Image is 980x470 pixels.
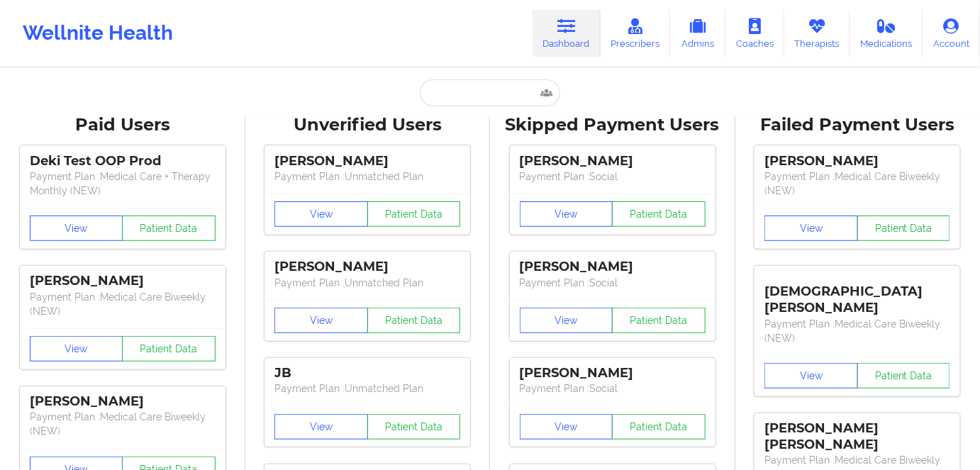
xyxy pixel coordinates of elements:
div: [PERSON_NAME] [30,393,216,410]
p: Payment Plan : Unmatched Plan [274,276,460,290]
button: View [274,308,368,333]
button: View [764,216,858,241]
button: Patient Data [857,363,951,388]
div: [PERSON_NAME] [274,153,460,169]
p: Payment Plan : Unmatched Plan [274,169,460,184]
button: View [520,201,613,227]
a: Prescribers [601,10,671,57]
div: JB [274,365,460,381]
a: Therapists [784,10,850,57]
button: View [764,363,858,388]
a: Coaches [725,10,784,57]
div: [PERSON_NAME] [520,259,706,275]
div: [PERSON_NAME] [520,153,706,169]
a: Admins [670,10,725,57]
p: Payment Plan : Medical Care Biweekly (NEW) [30,290,216,318]
div: [PERSON_NAME] [30,273,216,289]
button: View [520,414,613,440]
p: Payment Plan : Medical Care Biweekly (NEW) [30,410,216,438]
div: [PERSON_NAME] [520,365,706,381]
a: Medications [850,10,923,57]
div: Failed Payment Users [745,114,971,136]
div: [PERSON_NAME] [764,153,950,169]
div: [DEMOGRAPHIC_DATA][PERSON_NAME] [764,273,950,316]
button: Patient Data [367,308,461,333]
p: Payment Plan : Unmatched Plan [274,381,460,396]
div: [PERSON_NAME] [PERSON_NAME] [764,420,950,453]
button: Patient Data [612,308,706,333]
button: Patient Data [367,201,461,227]
p: Payment Plan : Medical Care + Therapy Monthly (NEW) [30,169,216,198]
p: Payment Plan : Social [520,276,706,290]
div: Paid Users [10,114,235,136]
button: Patient Data [122,336,216,362]
div: Unverified Users [255,114,481,136]
p: Payment Plan : Medical Care Biweekly (NEW) [764,317,950,345]
button: Patient Data [612,414,706,440]
div: Deki Test OOP Prod [30,153,216,169]
a: Dashboard [533,10,601,57]
a: Account [923,10,980,57]
p: Payment Plan : Medical Care Biweekly (NEW) [764,169,950,198]
button: Patient Data [857,216,951,241]
div: Skipped Payment Users [500,114,725,136]
p: Payment Plan : Social [520,169,706,184]
div: [PERSON_NAME] [274,259,460,275]
p: Payment Plan : Social [520,381,706,396]
button: View [274,201,368,227]
button: Patient Data [612,201,706,227]
button: View [520,308,613,333]
button: View [274,414,368,440]
button: Patient Data [122,216,216,241]
button: View [30,336,123,362]
button: Patient Data [367,414,461,440]
button: View [30,216,123,241]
